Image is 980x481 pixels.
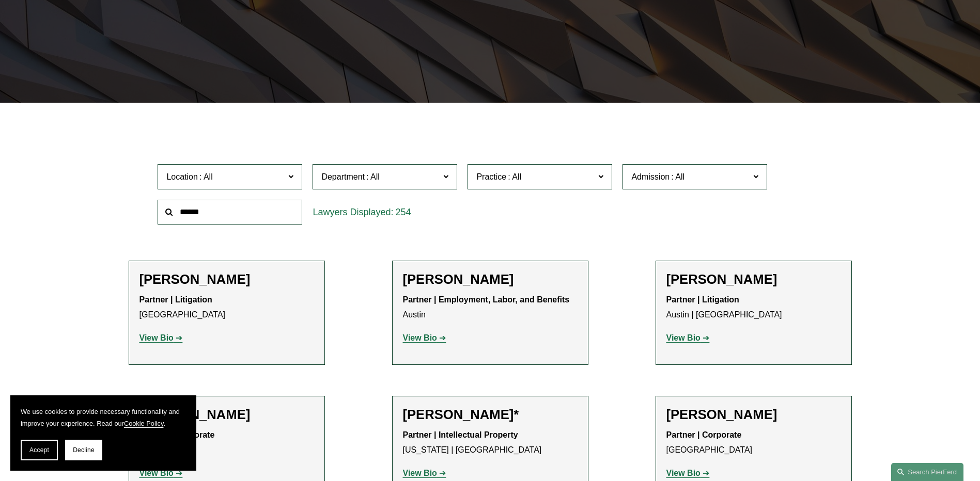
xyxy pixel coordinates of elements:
p: [US_STATE] [139,428,314,458]
h2: [PERSON_NAME] [403,271,578,287]
p: [GEOGRAPHIC_DATA] [666,428,841,458]
h2: [PERSON_NAME] [666,271,841,287]
a: Cookie Policy [124,420,164,427]
span: Location [166,172,198,181]
p: Austin [403,293,578,323]
strong: View Bio [666,469,701,477]
p: We use cookies to provide necessary functionality and improve your experience. Read our . [21,406,186,429]
strong: View Bio [139,469,174,477]
strong: View Bio [403,333,437,342]
span: Decline [73,446,95,454]
strong: View Bio [666,333,701,342]
a: View Bio [666,333,710,342]
a: View Bio [403,469,446,477]
strong: Partner | Litigation [139,295,212,304]
section: Cookie banner [10,395,196,471]
h2: [PERSON_NAME] [666,407,841,423]
span: Admission [631,172,670,181]
strong: Partner | Intellectual Property [403,430,518,439]
span: Practice [476,172,506,181]
a: View Bio [139,333,183,342]
a: Search this site [891,463,963,481]
strong: View Bio [139,333,174,342]
h2: [PERSON_NAME]* [403,407,578,423]
strong: View Bio [403,469,437,477]
a: View Bio [403,333,446,342]
h2: [PERSON_NAME] [139,271,314,287]
span: Accept [29,446,49,454]
h2: [PERSON_NAME] [139,407,314,423]
span: 254 [395,207,411,217]
p: Austin | [GEOGRAPHIC_DATA] [666,293,841,323]
strong: Partner | Litigation [666,295,739,304]
a: View Bio [666,469,710,477]
a: View Bio [139,469,183,477]
strong: Partner | Employment, Labor, and Benefits [403,295,570,304]
button: Decline [65,440,102,460]
p: [GEOGRAPHIC_DATA] [139,293,314,323]
strong: Partner | Corporate [666,430,742,439]
p: [US_STATE] | [GEOGRAPHIC_DATA] [403,428,578,458]
button: Accept [21,440,58,460]
span: Department [321,172,365,181]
